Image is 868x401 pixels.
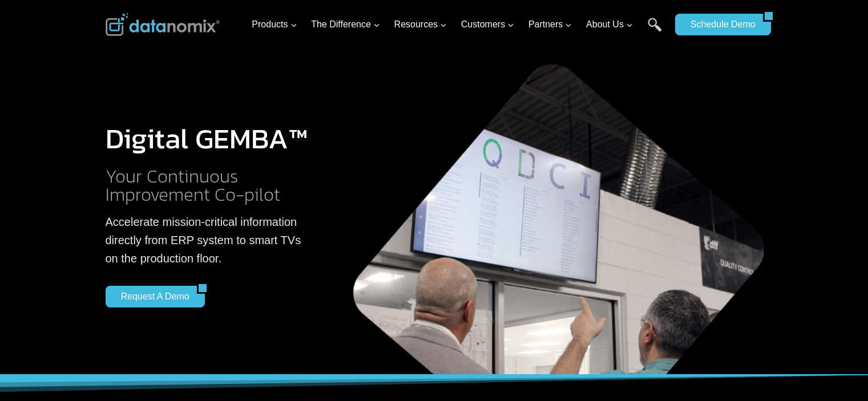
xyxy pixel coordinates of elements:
span: Partners [528,17,572,32]
span: Resources [394,17,447,32]
span: Products [252,17,297,32]
img: Datanomix [106,13,220,36]
span: About Us [586,17,633,32]
span: The Difference [311,17,380,32]
nav: Primary Navigation [247,6,669,43]
a: Schedule Demo [675,14,763,35]
h1: Digital GEMBA™ [106,124,309,153]
a: Search [648,18,662,43]
h2: Your Continuous Improvement Co-pilot [106,167,309,204]
span: Customers [461,17,514,32]
p: Accelerate mission-critical information directly from ERP system to smart TVs on the production f... [106,213,309,268]
a: Request a Demo [106,286,197,307]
